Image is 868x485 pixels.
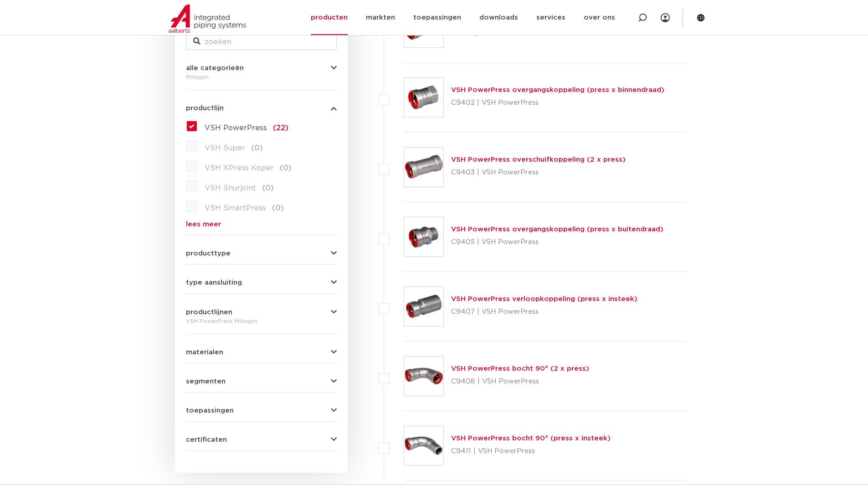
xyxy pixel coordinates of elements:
[205,164,274,172] span: VSH XPress Koper
[186,250,231,257] span: producttype
[186,349,223,356] span: materialen
[451,156,626,163] a: VSH PowerPress overschuifkoppeling (2 x press)
[451,165,626,180] p: C9403 | VSH PowerPress
[186,105,224,112] span: productlijn
[280,164,292,172] span: (0)
[205,204,266,212] span: VSH SmartPress
[186,407,337,414] button: toepassingen
[451,87,664,93] a: VSH PowerPress overgangskoppeling (press x binnendraad)
[205,184,256,192] span: VSH Shurjoint
[186,309,337,316] button: productlijnen
[186,250,337,257] button: producttype
[186,71,337,82] div: fittingen
[451,435,611,442] a: VSH PowerPress bocht 90° (press x insteek)
[186,436,227,443] span: certificaten
[186,65,244,71] span: alle categorieën
[251,144,263,152] span: (0)
[186,309,232,316] span: productlijnen
[186,221,337,228] a: lees meer
[186,279,242,286] span: type aansluiting
[186,436,337,443] button: certificaten
[186,378,226,385] span: segmenten
[186,349,337,356] button: materialen
[451,296,637,302] a: VSH PowerPress verloopkoppeling (press x insteek)
[186,34,337,50] input: zoeken
[273,124,288,132] span: (22)
[404,217,443,256] img: Thumbnail for VSH PowerPress overgangskoppeling (press x buitendraad)
[404,78,443,117] img: Thumbnail for VSH PowerPress overgangskoppeling (press x binnendraad)
[205,144,245,152] span: VSH Super
[186,279,337,286] button: type aansluiting
[186,65,337,71] button: alle categorieën
[262,184,274,192] span: (0)
[404,148,443,187] img: Thumbnail for VSH PowerPress overschuifkoppeling (2 x press)
[451,305,637,319] p: C9407 | VSH PowerPress
[205,124,267,132] span: VSH PowerPress
[451,235,663,250] p: C9405 | VSH PowerPress
[186,316,337,327] div: VSH PowerPress fittingen
[451,374,589,389] p: C9408 | VSH PowerPress
[186,105,337,112] button: productlijn
[186,407,234,414] span: toepassingen
[186,378,337,385] button: segmenten
[451,444,611,459] p: C9411 | VSH PowerPress
[404,357,443,396] img: Thumbnail for VSH PowerPress bocht 90° (2 x press)
[451,365,589,372] a: VSH PowerPress bocht 90° (2 x press)
[404,426,443,465] img: Thumbnail for VSH PowerPress bocht 90° (press x insteek)
[451,226,663,233] a: VSH PowerPress overgangskoppeling (press x buitendraad)
[451,96,664,110] p: C9402 | VSH PowerPress
[404,287,443,326] img: Thumbnail for VSH PowerPress verloopkoppeling (press x insteek)
[272,204,284,212] span: (0)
